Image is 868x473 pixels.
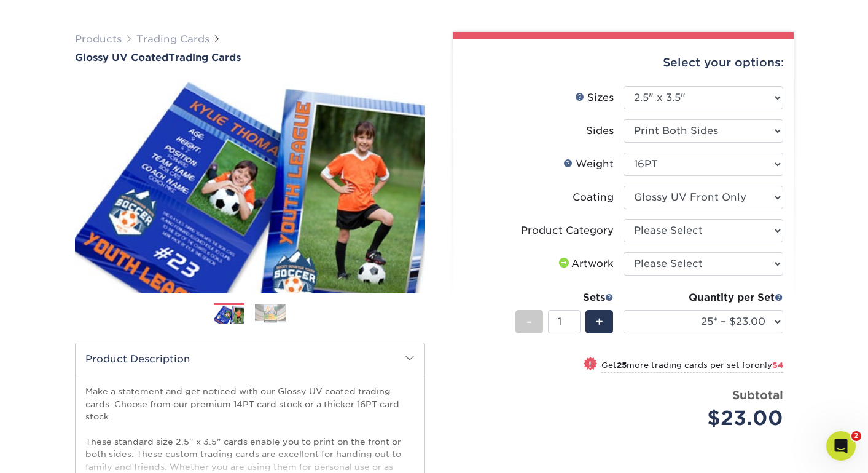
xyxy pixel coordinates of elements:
a: Trading Cards [136,33,209,45]
a: Glossy UV CoatedTrading Cards [75,52,425,63]
span: Glossy UV Coated [75,52,168,63]
span: + [595,312,603,331]
div: Quantity per Set [624,290,783,305]
div: Sets [515,290,614,305]
div: Select your options: [463,39,784,86]
div: Product Category [521,223,614,238]
small: Get more trading cards per set for [601,360,783,373]
div: Weight [563,157,614,172]
img: Trading Cards 02 [255,304,286,323]
img: Glossy UV Coated 01 [75,65,425,307]
div: Sizes [575,90,614,105]
span: ! [588,358,592,371]
div: Sides [586,124,614,138]
span: only [754,360,783,370]
iframe: Intercom live chat [826,431,856,461]
h1: Trading Cards [75,52,425,63]
span: $4 [772,360,783,370]
strong: Subtotal [732,388,783,402]
iframe: Google Customer Reviews [3,435,104,469]
h2: Product Description [76,343,424,375]
strong: 25 [617,360,627,370]
img: Trading Cards 01 [214,304,244,325]
div: $23.00 [633,403,783,433]
a: Products [75,33,122,45]
div: Coating [573,190,614,205]
span: - [526,312,532,331]
div: Artwork [557,256,614,271]
span: 2 [851,431,861,441]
